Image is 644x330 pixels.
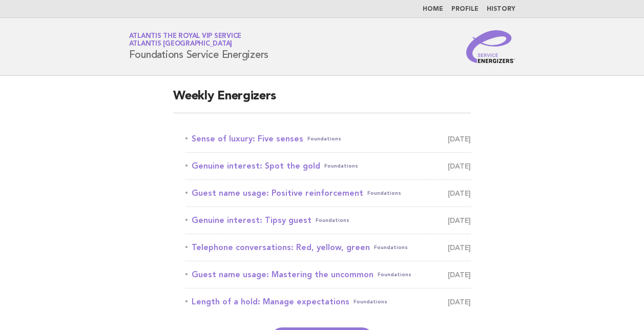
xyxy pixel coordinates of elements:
[185,267,471,282] a: Guest name usage: Mastering the uncommonFoundations [DATE]
[448,295,471,309] span: [DATE]
[487,6,515,12] a: History
[185,240,471,255] a: Telephone conversations: Red, yellow, greenFoundations [DATE]
[354,295,387,309] span: Foundations
[423,6,443,12] a: Home
[374,240,408,255] span: Foundations
[307,132,341,146] span: Foundations
[185,159,471,173] a: Genuine interest: Spot the goldFoundations [DATE]
[316,213,349,228] span: Foundations
[185,295,471,309] a: Length of a hold: Manage expectationsFoundations [DATE]
[448,186,471,200] span: [DATE]
[451,6,479,12] a: Profile
[185,186,471,200] a: Guest name usage: Positive reinforcementFoundations [DATE]
[173,88,471,113] h2: Weekly Energizers
[448,240,471,255] span: [DATE]
[324,159,358,173] span: Foundations
[129,41,233,48] span: Atlantis [GEOGRAPHIC_DATA]
[367,186,401,200] span: Foundations
[185,213,471,228] a: Genuine interest: Tipsy guestFoundations [DATE]
[448,267,471,282] span: [DATE]
[448,159,471,173] span: [DATE]
[448,132,471,146] span: [DATE]
[378,267,411,282] span: Foundations
[129,33,269,60] h1: Foundations Service Energizers
[129,33,242,47] a: Atlantis the Royal VIP ServiceAtlantis [GEOGRAPHIC_DATA]
[185,132,471,146] a: Sense of luxury: Five sensesFoundations [DATE]
[448,213,471,228] span: [DATE]
[466,30,515,63] img: Service Energizers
